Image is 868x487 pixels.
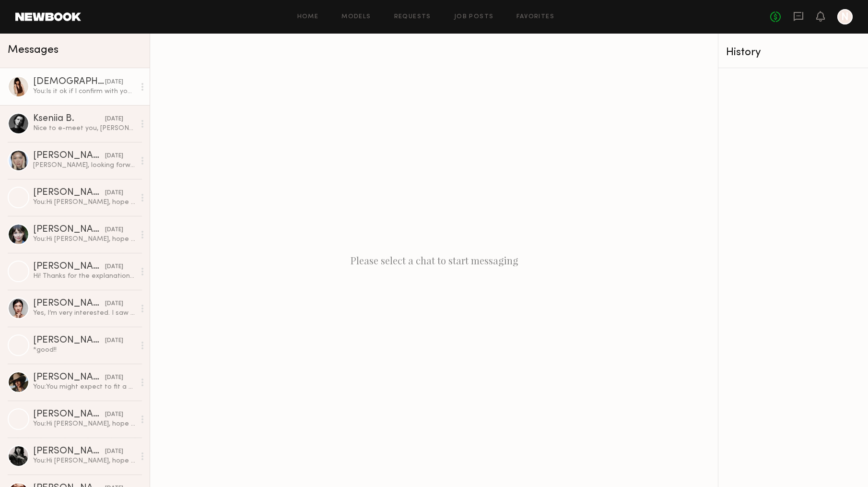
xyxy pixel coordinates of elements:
[33,87,135,96] div: You: Is it ok if I confirm with you the fitting day by [DATE] about the exact date and time and l...
[105,226,123,235] div: [DATE]
[33,410,105,419] div: [PERSON_NAME]
[33,151,105,161] div: [PERSON_NAME]
[454,14,494,20] a: Job Posts
[33,198,135,207] div: You: Hi [PERSON_NAME], hope you're doing well. I'm a womenswear fashion designer currently workin...
[726,47,860,58] div: History
[105,410,123,419] div: [DATE]
[105,299,123,309] div: [DATE]
[297,14,319,20] a: Home
[33,309,135,318] div: Yes, I’m very interested. I saw your instagram and your work looks beautiful.
[33,262,105,272] div: [PERSON_NAME]
[33,299,105,309] div: [PERSON_NAME]
[105,336,123,345] div: [DATE]
[150,34,718,487] div: Please select a chat to start messaging
[8,45,59,56] span: Messages
[33,161,135,170] div: [PERSON_NAME], looking forward to another chance!
[837,9,853,24] a: N
[105,152,123,161] div: [DATE]
[33,124,135,133] div: Nice to e-meet you, [PERSON_NAME]! I’m currently in [GEOGRAPHIC_DATA], but I go back to LA pretty...
[33,419,135,428] div: You: Hi [PERSON_NAME], hope you're doing well. I'm a womenswear fashion designer currently workin...
[105,78,123,87] div: [DATE]
[105,262,123,272] div: [DATE]
[33,382,135,392] div: You: You might expect to fit a total of 12-14 pieces at each round of fitting, instead of 28. Bec...
[33,373,105,382] div: [PERSON_NAME]
[105,373,123,382] div: [DATE]
[516,14,554,20] a: Favorites
[394,14,431,20] a: Requests
[105,115,123,124] div: [DATE]
[33,188,105,198] div: [PERSON_NAME]
[33,345,135,355] div: *good!!
[33,447,105,456] div: [PERSON_NAME]
[33,235,135,244] div: You: Hi [PERSON_NAME], hope you're doing well. I'm a womenswear fashion designer currently workin...
[33,77,105,87] div: [DEMOGRAPHIC_DATA][PERSON_NAME]
[33,272,135,281] div: Hi! Thanks for the explanation — that really helps. I’m interested! I just moved to Downtown, so ...
[33,456,135,465] div: You: Hi [PERSON_NAME], hope you're doing well. I'm a womenswear fashion designer currently workin...
[33,225,105,235] div: [PERSON_NAME]
[341,14,371,20] a: Models
[105,189,123,198] div: [DATE]
[105,447,123,456] div: [DATE]
[33,336,105,345] div: [PERSON_NAME]
[33,114,105,124] div: Kseniia B.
